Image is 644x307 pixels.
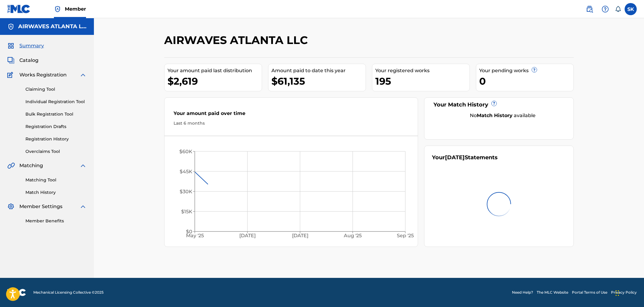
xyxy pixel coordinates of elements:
tspan: [DATE] [292,233,308,238]
img: search [586,5,593,13]
tspan: $60K [179,149,192,154]
a: The MLC Website [537,290,568,295]
tspan: $0 [186,229,192,234]
div: Your registered works [375,67,470,74]
a: Claiming Tool [25,86,87,93]
span: Works Registration [19,71,67,79]
div: Your Match History [432,101,566,109]
a: Bulk Registration Tool [25,111,87,117]
span: Member Settings [19,203,62,210]
span: Catalog [19,57,38,64]
iframe: Chat Widget [614,278,644,307]
img: Catalog [7,57,15,64]
a: Registration Drafts [25,123,87,130]
div: Your amount paid last distribution [168,67,262,74]
span: Member [65,5,86,12]
img: Matching [7,162,15,169]
img: logo [7,289,26,296]
div: Your amount paid over time [174,110,409,120]
a: Registration History [25,136,87,142]
span: Matching [19,162,43,169]
h2: AIRWAVES ATLANTA LLC [164,33,311,47]
img: expand [79,71,87,79]
a: SummarySummary [7,42,44,49]
img: expand [79,203,87,210]
a: Matching Tool [25,177,87,183]
a: Member Benefits [25,218,87,224]
img: Accounts [7,23,15,30]
a: Overclaims Tool [25,148,87,155]
img: expand [79,162,87,169]
span: Mechanical Licensing Collective © 2025 [33,290,104,295]
a: Privacy Policy [611,290,637,295]
img: Top Rightsholder [54,5,61,13]
div: $2,619 [168,74,262,88]
div: Notifications [615,6,621,12]
div: $61,135 [271,74,366,88]
a: Public Search [583,3,596,15]
div: Help [599,3,611,15]
div: User Menu [625,3,637,15]
a: Individual Registration Tool [25,99,87,105]
h5: AIRWAVES ATLANTA LLC [18,23,87,30]
span: Summary [19,42,44,49]
img: MLC Logo [7,5,31,13]
div: Last 6 months [174,120,409,127]
div: 0 [479,74,573,88]
img: Member Settings [7,203,15,210]
div: Drag [616,284,619,302]
img: preloader [487,192,511,216]
span: [DATE] [445,154,465,161]
span: ? [532,67,537,72]
tspan: May '25 [186,233,204,238]
tspan: $45K [180,169,192,174]
tspan: Sep '25 [397,233,414,238]
div: 195 [375,74,470,88]
a: Need Help? [512,290,533,295]
tspan: Aug '25 [344,233,362,238]
div: Your pending works [479,67,573,74]
tspan: [DATE] [239,233,256,238]
div: Amount paid to date this year [271,67,366,74]
tspan: $30K [180,189,192,194]
tspan: $15K [181,209,192,214]
a: Portal Terms of Use [572,290,607,295]
a: Match History [25,189,87,196]
a: CatalogCatalog [7,57,38,64]
img: Works Registration [7,71,15,79]
strong: Match History [477,113,513,118]
img: Summary [7,42,15,49]
img: help [602,5,609,13]
div: Your Statements [432,153,498,162]
span: ? [492,101,496,106]
div: No available [440,112,566,119]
